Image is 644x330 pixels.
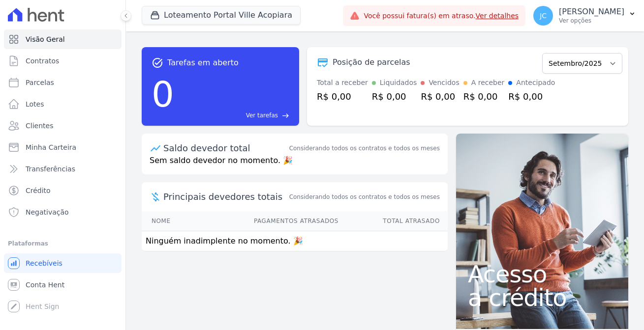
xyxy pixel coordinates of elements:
a: Contratos [4,51,122,71]
span: Você possui fatura(s) em atraso. [364,11,519,21]
a: Clientes [4,116,122,136]
span: Transferências [26,164,75,174]
span: Ver tarefas [246,111,278,120]
span: Minha Carteira [26,142,76,152]
span: JC [540,12,547,19]
button: Loteamento Portal Ville Acopiara [142,6,301,25]
div: A receber [471,78,505,88]
span: Contratos [26,56,59,66]
th: Nome [142,211,196,231]
button: JC [PERSON_NAME] Ver opções [525,2,644,29]
span: Parcelas [26,78,54,87]
a: Minha Carteira [4,137,122,157]
div: Liquidados [380,78,417,88]
span: Recebíveis [26,258,62,268]
span: Clientes [26,121,53,131]
div: Vencidos [429,78,459,88]
a: Visão Geral [4,29,122,49]
a: Parcelas [4,73,122,92]
span: Lotes [26,99,44,109]
span: a crédito [468,286,616,309]
p: Ver opções [559,17,624,25]
a: Crédito [4,181,122,200]
div: Saldo devedor total [163,141,287,155]
td: Ninguém inadimplente no momento. 🎉 [142,231,448,251]
span: task_alt [152,57,163,69]
div: Plataformas [8,238,118,249]
th: Pagamentos Atrasados [196,211,339,231]
a: Ver detalhes [476,12,519,20]
span: Considerando todos os contratos e todos os meses [289,192,440,201]
p: Sem saldo devedor no momento. 🎉 [142,155,448,174]
a: Negativação [4,202,122,222]
span: east [282,112,289,119]
span: Conta Hent [26,280,64,290]
span: Visão Geral [26,34,65,44]
div: R$ 0,00 [317,90,368,103]
div: Posição de parcelas [333,56,410,68]
th: Total Atrasado [339,211,448,231]
p: [PERSON_NAME] [559,7,624,17]
a: Conta Hent [4,275,122,295]
a: Ver tarefas east [178,111,289,120]
a: Lotes [4,94,122,114]
span: Acesso [468,262,616,286]
a: Recebíveis [4,253,122,273]
span: Tarefas em aberto [167,57,239,69]
a: Transferências [4,159,122,179]
div: Antecipado [516,78,555,88]
div: Considerando todos os contratos e todos os meses [289,144,440,153]
div: 0 [152,69,174,120]
span: Negativação [26,207,69,217]
span: Principais devedores totais [163,190,287,203]
div: R$ 0,00 [372,90,417,103]
div: R$ 0,00 [463,90,505,103]
div: Total a receber [317,78,368,88]
span: Crédito [26,186,51,195]
div: R$ 0,00 [508,90,555,103]
div: R$ 0,00 [421,90,459,103]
